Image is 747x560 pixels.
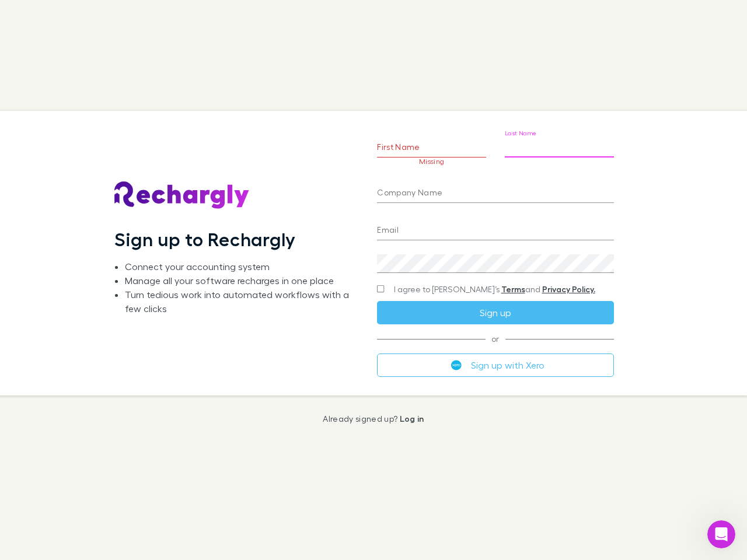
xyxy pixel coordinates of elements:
[377,301,613,324] button: Sign up
[505,129,537,138] label: Last Name
[394,283,595,295] span: I agree to [PERSON_NAME]’s and
[114,228,296,250] h1: Sign up to Rechargly
[451,360,462,370] img: Xero's logo
[501,284,525,294] a: Terms
[400,414,424,423] a: Log in
[125,274,358,288] li: Manage all your software recharges in one place
[125,288,358,316] li: Turn tedious work into automated workflows with a few clicks
[377,157,486,166] p: Missing
[125,260,358,274] li: Connect your accounting system
[377,353,613,377] button: Sign up with Xero
[114,181,250,209] img: Rechargly's Logo
[542,284,595,294] a: Privacy Policy.
[377,338,613,339] span: or
[707,520,735,548] iframe: Intercom live chat
[323,414,424,423] p: Already signed up?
